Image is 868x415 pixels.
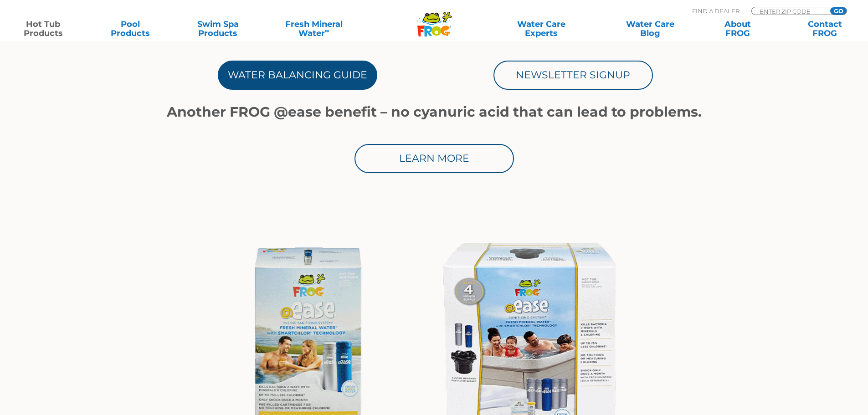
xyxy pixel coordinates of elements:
[325,27,329,34] sup: ∞
[692,7,740,15] p: Find A Dealer
[218,61,377,90] a: Water Balancing Guide
[9,20,77,38] a: Hot TubProducts
[616,20,684,38] a: Water CareBlog
[184,20,252,38] a: Swim SpaProducts
[791,20,859,38] a: ContactFROG
[97,20,164,38] a: PoolProducts
[830,7,847,15] input: GO
[759,7,820,15] input: Zip Code Form
[493,61,653,90] a: Newsletter Signup
[486,20,596,38] a: Water CareExperts
[704,20,771,38] a: AboutFROG
[161,104,708,120] h1: Another FROG @ease benefit – no cyanuric acid that can lead to problems.
[271,20,356,38] a: Fresh MineralWater∞
[354,144,514,173] a: Learn More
